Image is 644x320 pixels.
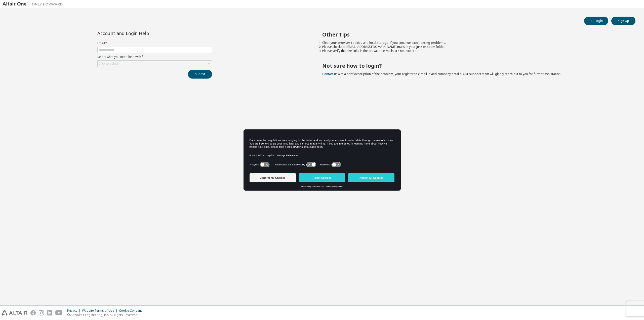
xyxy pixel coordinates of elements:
[67,309,82,313] div: Privacy
[188,70,212,79] button: Submit
[99,62,118,66] div: Click to select
[322,31,627,38] h2: Other Tips
[322,41,627,45] li: Clear your browser cookies and local storage, if you continue experiencing problems.
[322,62,627,69] h2: Not sure how to login?
[97,55,212,59] label: Select what you need help with
[322,45,627,49] li: Please check for [EMAIL_ADDRESS][DOMAIN_NAME] mails in your junk or spam folder.
[3,2,65,7] img: Altair One
[584,17,608,25] button: Login
[322,72,338,76] a: Contact us
[39,310,44,315] img: instagram.svg
[98,61,212,67] div: Click to select
[30,310,36,315] img: facebook.svg
[82,309,119,313] div: Website Terms of Use
[67,313,145,317] p: © 2025 Altair Engineering, Inc. All Rights Reserved.
[97,31,189,35] div: Account and Login Help
[2,310,27,315] img: altair_logo.svg
[47,310,52,315] img: linkedin.svg
[97,41,212,45] label: Email
[322,72,561,76] span: with a brief description of the problem, your registered e-mail id and company details. Our suppo...
[322,49,627,53] li: Please verify that the links in the activation e-mails are not expired.
[55,310,63,315] img: youtube.svg
[119,309,145,313] div: Cookie Consent
[611,17,635,25] button: Sign Up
